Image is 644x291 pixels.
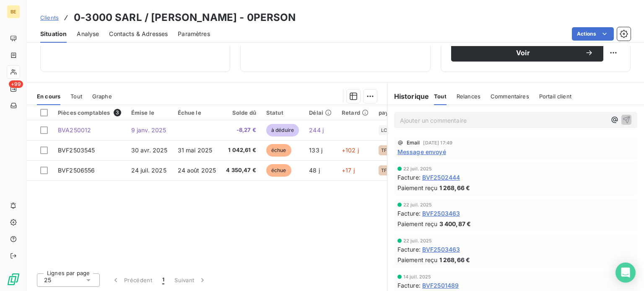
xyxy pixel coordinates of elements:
div: Pièces comptables [58,109,121,116]
span: Relances [457,93,480,100]
span: 244 j [309,126,324,134]
span: 25 [44,276,51,284]
span: Commentaires [491,93,529,100]
a: Clients [40,13,59,22]
span: BVF2502444 [422,173,460,182]
div: Émise le [131,109,168,116]
span: En cours [37,93,60,100]
span: Graphe [92,93,112,100]
span: à déduire [266,124,299,136]
div: Délai [309,109,332,116]
span: BVF2506556 [58,167,95,174]
span: 48 j [309,167,320,174]
span: 22 juil. 2025 [403,202,432,207]
span: Paiement reçu [397,255,438,264]
span: BVF2503463 [422,245,460,254]
span: Voir [461,49,585,56]
img: Logo LeanPay [7,273,20,286]
span: Paiement reçu [397,219,438,228]
span: 3 [114,109,121,116]
span: Contacts & Adresses [109,30,168,38]
div: Retard [342,109,369,116]
button: Suivant [169,271,212,289]
button: Actions [572,27,614,41]
div: paymentTypeCode [379,109,431,116]
span: Paiement reçu [397,183,438,192]
span: 4 350,47 € [226,166,256,175]
span: Paramètres [178,30,210,38]
span: Message envoyé [397,147,446,156]
span: Analyse [77,30,99,38]
span: 22 juil. 2025 [403,166,432,171]
span: 9 janv. 2025 [131,126,166,134]
span: 24 août 2025 [178,167,216,174]
span: +102 j [342,147,359,154]
span: Email [407,140,420,145]
span: échue [266,144,291,157]
div: Open Intercom Messenger [615,263,636,283]
span: TF [381,148,387,153]
span: Facture : [397,209,421,218]
span: 24 juil. 2025 [131,167,166,174]
button: Voir [451,44,603,62]
span: échue [266,164,291,177]
span: BVF2503545 [58,147,95,154]
span: TF [381,168,387,173]
span: Tout [70,93,82,100]
span: Facture : [397,245,421,254]
div: BE [7,5,20,18]
span: 1 042,61 € [226,146,256,155]
span: 22 juil. 2025 [403,238,432,243]
span: +17 j [342,167,355,174]
h3: 0-3000 SARL / [PERSON_NAME] - 0PERSON [74,10,296,25]
span: LCR [381,128,390,133]
span: Facture : [397,281,421,290]
span: 14 juil. 2025 [403,274,431,279]
button: Précédent [106,271,157,289]
div: Solde dû [226,109,256,116]
span: -8,27 € [226,126,256,134]
span: 133 j [309,147,322,154]
span: 1 268,66 € [439,255,470,264]
span: BVF2503463 [422,209,460,218]
span: +99 [9,80,23,88]
div: Statut [266,109,299,116]
span: 1 268,66 € [439,183,470,192]
span: Facture : [397,173,421,182]
h6: Historique [387,91,429,101]
span: [DATE] 17:49 [423,140,452,145]
span: Clients [40,14,59,21]
span: Tout [434,93,447,100]
span: Situation [40,30,67,38]
span: BVF2501489 [422,281,459,290]
span: 30 avr. 2025 [131,147,168,154]
span: Portail client [539,93,571,100]
button: 1 [157,271,169,289]
span: BVA250012 [58,126,91,134]
span: 3 400,87 € [439,219,471,228]
span: 31 mai 2025 [178,147,213,154]
div: Échue le [178,109,216,116]
span: 1 [162,276,164,284]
